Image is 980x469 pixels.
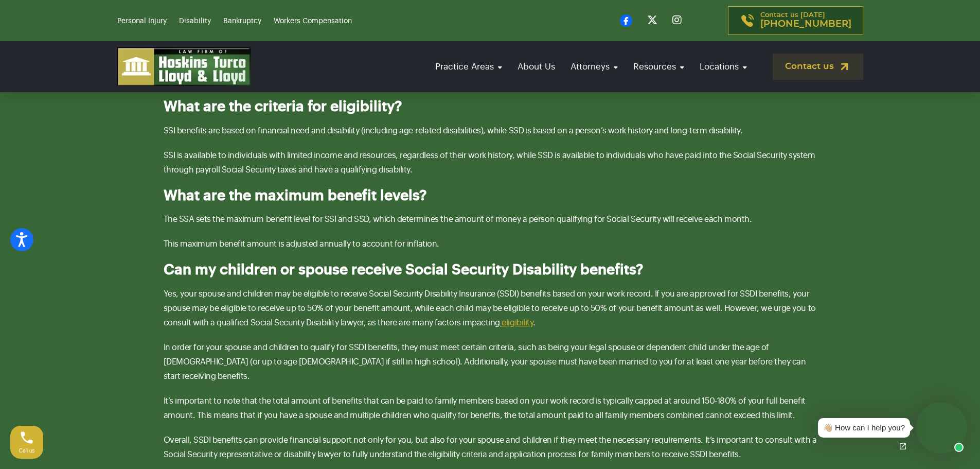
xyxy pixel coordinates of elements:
p: Yes, your spouse and children may be eligible to receive Social Security Disability Insurance (SS... [164,287,817,330]
div: 👋🏼 How can I help you? [823,422,905,434]
img: logo [117,47,251,86]
a: eligibility [502,319,533,327]
a: Locations [694,52,752,81]
a: Resources [628,52,689,81]
a: Personal Injury [117,18,167,25]
h3: Can my children or spouse receive Social Security Disability benefits? [164,262,817,279]
p: SSI benefits are based on financial need and disability (including age-related disabilities), whi... [164,124,817,138]
h3: What are the criteria for eligibility? [164,98,817,116]
p: This maximum benefit amount is adjusted annually to account for inflation. [164,237,817,251]
a: Bankruptcy [223,18,261,25]
a: Practice Areas [430,52,507,81]
p: It’s important to note that the total amount of benefits that can be paid to family members based... [164,394,817,423]
a: About Us [512,52,560,81]
p: SSI is available to individuals with limited income and resources, regardless of their work histo... [164,148,817,177]
a: Contact us [773,54,863,80]
span: [PHONE_NUMBER] [760,19,851,29]
span: Call us [19,448,35,454]
p: The SSA sets the maximum benefit level for SSI and SSD, which determines the amount of money a pe... [164,212,817,227]
p: Contact us [DATE] [760,12,851,29]
p: Overall, SSDI benefits can provide financial support not only for you, but also for your spouse a... [164,433,817,462]
a: Workers Compensation [274,18,352,25]
a: Disability [179,18,211,25]
a: Open chat [892,436,914,457]
a: Contact us [DATE][PHONE_NUMBER] [728,6,863,35]
h3: What are the maximum benefit levels? [164,187,817,205]
a: Attorneys [565,52,623,81]
p: In order for your spouse and children to qualify for SSDI benefits, they must meet certain criter... [164,340,817,384]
